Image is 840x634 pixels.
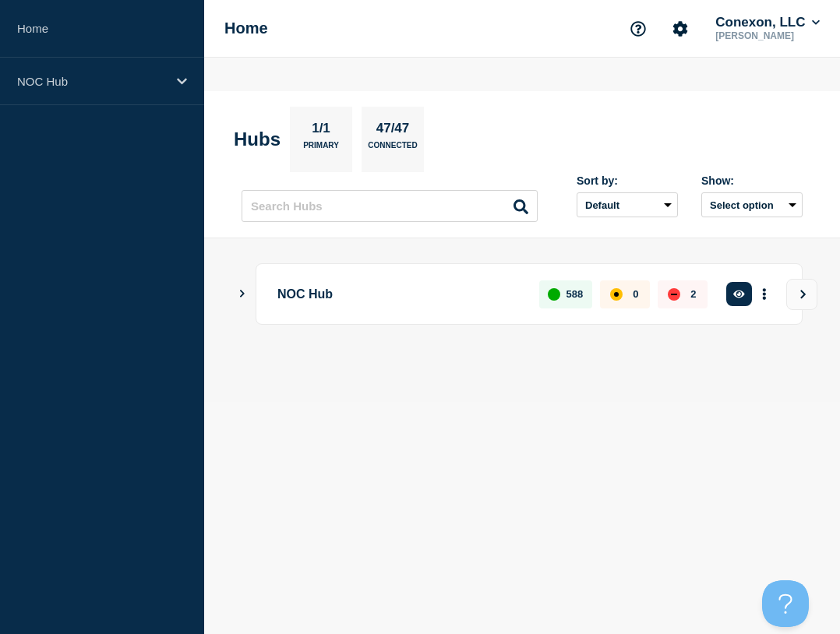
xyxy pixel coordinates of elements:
[664,12,697,45] button: Account settings
[690,288,696,300] p: 2
[633,288,638,300] p: 0
[566,288,584,300] p: 588
[754,280,775,308] button: More actions
[224,19,268,37] h1: Home
[701,192,803,217] button: Select option
[712,15,823,30] button: Conexon, LLC
[242,190,538,222] input: Search Hubs
[701,174,803,187] div: Show:
[17,75,167,88] p: NOC Hub
[622,12,655,45] button: Support
[370,121,415,141] p: 47/47
[610,288,623,301] div: affected
[548,288,560,301] div: up
[712,30,823,41] p: [PERSON_NAME]
[668,288,680,301] div: down
[306,121,337,141] p: 1/1
[277,280,521,308] p: NOC Hub
[303,141,339,157] p: Primary
[368,141,417,157] p: Connected
[577,192,678,217] select: Sort by
[786,279,817,310] button: View
[577,174,678,187] div: Sort by:
[762,580,809,627] iframe: Help Scout Beacon - Open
